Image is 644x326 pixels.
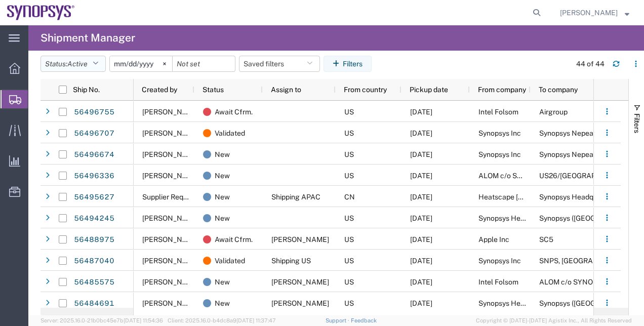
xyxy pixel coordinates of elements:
span: ALOM c/o SYNOPSYS [478,172,550,180]
span: New [215,165,230,186]
span: [DATE] 11:37:47 [236,317,276,323]
span: Heatscape China [478,193,588,201]
a: 56485575 [73,274,115,291]
span: Filters [633,113,641,133]
a: 56488975 [73,232,115,248]
span: SC5 [539,235,553,243]
a: 56496707 [73,126,115,142]
span: Sarah Wing [142,257,200,265]
span: Synopsys Headquarters USSV [478,299,576,307]
span: Supplier Request [142,193,197,201]
span: To company [539,86,578,94]
span: Validated [215,123,245,144]
span: Nicolas Tomaro [142,278,200,286]
span: Shipping APAC [271,193,320,201]
a: 56495627 [73,189,115,206]
span: Await Cfrm. [215,229,253,250]
span: Active [67,60,88,68]
a: 56496755 [73,104,115,120]
span: 08/15/2025 [410,193,432,201]
span: Pickup date [410,86,448,94]
a: 56487040 [73,253,115,269]
input: Not set [173,56,235,71]
span: US [344,150,354,158]
span: Assign to [271,86,301,94]
span: 08/14/2025 [410,257,432,265]
span: US [344,278,354,286]
span: Status [203,86,224,94]
span: Synopsys Inc [478,257,521,265]
a: 56496336 [73,168,115,184]
span: Synopsys Inc [478,129,521,137]
span: Bruce Prickett Jr. [142,299,200,307]
span: US [344,214,354,222]
span: New [215,186,230,208]
span: Kaelen O'Connor [271,299,329,307]
span: 08/19/2025 [410,278,432,286]
span: New [215,271,230,293]
span: CN [344,193,355,201]
button: Filters [324,56,372,72]
span: Anoop Ade [142,172,200,180]
button: Saved filters [239,56,320,72]
span: US [344,299,354,307]
span: KyeongJin Jang [142,214,200,222]
span: Rafael Chacon [142,108,200,116]
span: 08/14/2025 [410,235,432,243]
a: 56484691 [73,296,115,312]
a: 56494245 [73,211,115,227]
input: Not set [110,56,172,71]
span: Synopsys Nepean CA09 [539,129,618,137]
span: Synopsys Headquarters USSV [478,214,576,222]
span: Await Cfrm. [215,101,253,123]
span: US [344,172,354,180]
button: [PERSON_NAME] [559,7,630,19]
a: Support [326,317,351,323]
span: Zoe Kouretas [142,129,200,137]
span: New [215,293,230,314]
span: Synopsys Nepean CA09 [539,150,618,158]
span: 08/15/2025 [410,108,432,116]
span: Apple Inc [478,235,509,243]
span: 08/20/2025 [410,214,432,222]
span: US26/Austin [539,172,632,180]
span: Validated [215,250,245,271]
span: Created by [142,86,177,94]
span: Copyright © [DATE]-[DATE] Agistix Inc., All Rights Reserved [476,316,632,325]
span: [DATE] 11:54:36 [124,317,163,323]
span: Ship No. [73,86,100,94]
span: Client: 2025.16.0-b4dc8a9 [168,317,276,323]
a: Feedback [351,317,377,323]
span: US [344,129,354,137]
span: US [344,257,354,265]
button: Status:Active [41,56,106,72]
span: 08/14/2025 [410,129,432,137]
span: 08/14/2025 [410,150,432,158]
span: ALOM c/o SYNOPSYS [539,278,611,286]
span: Airgroup [539,108,568,116]
span: Zoe Kouretas [142,150,200,158]
span: Synopsys Inc [478,150,521,158]
div: 44 of 44 [576,59,605,69]
h4: Shipment Manager [41,25,135,51]
span: 08/14/2025 [410,172,432,180]
span: 08/15/2025 [410,299,432,307]
span: Shipping US [271,257,311,265]
span: New [215,144,230,165]
span: Intel Folsom [478,278,518,286]
img: logo [7,5,75,20]
span: Rafael Chacon [271,278,329,286]
span: Rafael Chacon [271,235,329,243]
a: 56496674 [73,147,115,163]
span: Intel Folsom [478,108,518,116]
span: US [344,108,354,116]
span: Rachelle Varela [560,7,618,18]
span: Nicolas Tomaro [142,235,200,243]
span: Synopsys Headquarters USSV [539,193,637,201]
span: New [215,208,230,229]
span: US [344,235,354,243]
span: From company [478,86,526,94]
span: Server: 2025.16.0-21b0bc45e7b [41,317,163,323]
span: From country [344,86,387,94]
